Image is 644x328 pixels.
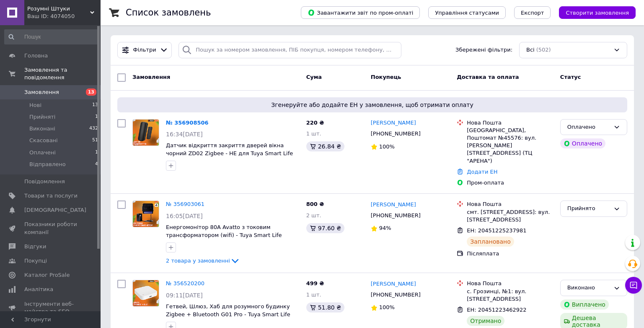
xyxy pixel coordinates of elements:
[308,9,413,16] span: Завантажити звіт по пром-оплаті
[559,6,636,19] button: Створити замовлення
[126,8,211,18] h1: Список замовлень
[560,74,581,80] span: Статус
[86,89,96,96] span: 13
[27,13,101,20] div: Ваш ID: 4074050
[371,119,416,127] a: [PERSON_NAME]
[467,288,553,303] div: с. Грозинці, №1: вул. [STREET_ADDRESS]
[467,208,553,224] div: смт. [STREET_ADDRESS]: вул. [STREET_ADDRESS]
[166,142,293,156] a: Датчик відкриття закриття дверей вікна чорний ZD02 Zigbee - НЕ для Tuya Smart Life
[132,200,159,227] a: Фото товару
[428,6,506,19] button: Управління статусами
[467,280,553,287] div: Нова Пошта
[521,10,544,16] span: Експорт
[371,280,416,288] a: [PERSON_NAME]
[92,137,98,144] span: 51
[306,130,321,137] span: 1 шт.
[24,286,53,293] span: Аналітика
[536,47,551,53] span: (502)
[566,10,629,16] span: Створити замовлення
[467,237,514,247] div: Заплановано
[24,66,101,81] span: Замовлення та повідомлення
[132,280,159,307] a: Фото товару
[95,149,98,156] span: 1
[560,138,605,148] div: Оплачено
[467,119,553,127] div: Нова Пошта
[306,120,324,126] span: 220 ₴
[306,280,324,286] span: 499 ₴
[132,74,170,80] span: Замовлення
[306,74,322,80] span: Cума
[369,210,422,221] div: [PHONE_NUMBER]
[24,89,59,96] span: Замовлення
[24,271,70,279] span: Каталог ProSale
[133,201,159,227] img: Фото товару
[526,46,535,54] span: Всі
[166,258,240,264] a: 2 товара у замовленні
[166,224,282,238] a: Енергомонітор 80А Avatto з токовим трансформатором (wifi) - Tuya Smart Life
[4,29,99,44] input: Пошук
[369,128,422,139] div: [PHONE_NUMBER]
[132,119,159,146] a: Фото товару
[166,131,203,138] span: 16:34[DATE]
[166,258,230,264] span: 2 товара у замовленні
[467,227,526,234] span: ЕН: 20451225237981
[306,141,344,151] div: 26.84 ₴
[24,243,46,250] span: Відгуки
[29,137,58,144] span: Скасовані
[29,149,56,156] span: Оплачені
[24,52,48,60] span: Головна
[467,316,504,326] div: Отримано
[166,120,209,126] a: № 356908506
[24,178,65,185] span: Повідомлення
[89,125,98,133] span: 432
[467,307,526,313] span: ЕН: 20451223462922
[133,280,159,306] img: Фото товару
[560,299,609,310] div: Виплачено
[29,102,41,109] span: Нові
[166,201,204,207] a: № 356903061
[455,46,512,54] span: Збережені фільтри:
[379,304,395,310] span: 100%
[166,213,203,219] span: 16:05[DATE]
[92,102,98,109] span: 13
[27,5,90,13] span: Розумні Штуки
[567,123,610,132] div: Оплачено
[306,212,321,219] span: 2 шт.
[625,277,642,294] button: Чат з покупцем
[435,10,499,16] span: Управління статусами
[24,257,47,265] span: Покупці
[467,200,553,208] div: Нова Пошта
[166,280,204,286] a: № 356520200
[121,101,624,109] span: Згенеруйте або додайте ЕН у замовлення, щоб отримати оплату
[301,6,420,19] button: Завантажити звіт по пром-оплаті
[371,201,416,209] a: [PERSON_NAME]
[567,284,610,292] div: Виконано
[369,289,422,300] div: [PHONE_NUMBER]
[467,250,553,258] div: Післяплата
[24,221,78,236] span: Показники роботи компанії
[457,74,519,80] span: Доставка та оплата
[24,300,78,315] span: Інструменти веб-майстра та SEO
[29,161,66,168] span: Відправлено
[133,120,159,146] img: Фото товару
[95,161,98,168] span: 4
[467,169,497,175] a: Додати ЕН
[166,292,203,299] span: 09:11[DATE]
[371,74,401,80] span: Покупець
[306,292,321,298] span: 1 шт.
[379,143,395,150] span: 100%
[306,223,344,233] div: 97.60 ₴
[467,179,553,187] div: Пром-оплата
[24,206,86,214] span: [DEMOGRAPHIC_DATA]
[379,225,391,231] span: 94%
[29,125,55,133] span: Виконані
[166,303,290,318] a: Гетвей, Шлюз, Хаб для розумного будинку Zigbee + Bluetooth G01 Pro - Tuya Smart Life
[29,113,55,121] span: Прийняті
[567,204,610,213] div: Прийнято
[133,46,156,54] span: Фільтри
[95,113,98,121] span: 1
[306,201,324,207] span: 800 ₴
